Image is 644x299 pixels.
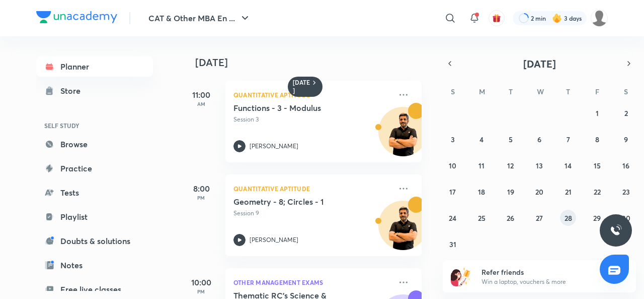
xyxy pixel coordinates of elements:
[535,187,543,197] abbr: August 20, 2025
[36,11,117,23] img: Company Logo
[560,210,576,226] button: August 28, 2025
[478,161,485,170] abbr: August 11, 2025
[552,13,562,23] img: streak
[233,209,391,218] p: Session 9
[445,210,461,226] button: August 24, 2025
[445,131,461,147] button: August 3, 2025
[379,206,427,255] img: Avatar
[478,187,485,197] abbr: August 18, 2025
[531,184,547,200] button: August 20, 2025
[594,187,601,197] abbr: August 22, 2025
[36,255,153,275] a: Notes
[595,87,599,96] abbr: Friday
[610,224,622,236] img: ttu
[589,105,605,121] button: August 1, 2025
[181,89,221,101] h5: 11:00
[489,10,505,26] button: avatar
[618,105,634,121] button: August 2, 2025
[195,56,432,69] h4: [DATE]
[593,213,601,223] abbr: August 29, 2025
[473,157,490,173] button: August 11, 2025
[565,213,572,223] abbr: August 28, 2025
[449,161,456,170] abbr: August 10, 2025
[536,161,543,170] abbr: August 13, 2025
[507,213,514,223] abbr: August 26, 2025
[560,184,576,200] button: August 21, 2025
[445,184,461,200] button: August 17, 2025
[503,184,519,200] button: August 19, 2025
[36,11,117,26] a: Company Logo
[537,135,541,144] abbr: August 6, 2025
[36,117,153,134] h6: SELF STUDY
[250,142,298,151] p: [PERSON_NAME]
[523,57,556,71] span: [DATE]
[379,112,427,161] img: Avatar
[479,135,484,144] abbr: August 4, 2025
[451,87,455,96] abbr: Sunday
[624,108,628,118] abbr: August 2, 2025
[36,81,153,101] a: Store
[233,115,391,124] p: Session 3
[622,187,630,197] abbr: August 23, 2025
[233,103,359,113] h5: Functions - 3 - Modulus
[566,87,570,96] abbr: Thursday
[536,213,543,223] abbr: August 27, 2025
[60,85,87,97] div: Store
[503,210,519,226] button: August 26, 2025
[449,187,456,197] abbr: August 17, 2025
[445,236,461,252] button: August 31, 2025
[503,131,519,147] button: August 5, 2025
[481,277,605,286] p: Win a laptop, vouchers & more
[473,184,490,200] button: August 18, 2025
[531,157,547,173] button: August 13, 2025
[473,210,490,226] button: August 25, 2025
[509,87,513,96] abbr: Tuesday
[560,131,576,147] button: August 7, 2025
[509,135,513,144] abbr: August 5, 2025
[478,213,486,223] abbr: August 25, 2025
[36,56,153,77] a: Planner
[503,157,519,173] button: August 12, 2025
[479,87,485,96] abbr: Monday
[624,135,628,144] abbr: August 9, 2025
[451,135,455,144] abbr: August 3, 2025
[492,14,501,23] img: avatar
[531,131,547,147] button: August 6, 2025
[233,197,359,207] h5: Geometry - 8; Circles - 1
[622,213,630,223] abbr: August 30, 2025
[618,131,634,147] button: August 9, 2025
[293,79,310,95] h6: [DATE]
[537,87,544,96] abbr: Wednesday
[596,108,599,118] abbr: August 1, 2025
[457,56,622,71] button: [DATE]
[36,207,153,227] a: Playlist
[589,210,605,226] button: August 29, 2025
[250,235,298,245] p: [PERSON_NAME]
[233,89,391,101] p: Quantitative Aptitude
[233,276,391,288] p: Other Management Exams
[589,184,605,200] button: August 22, 2025
[181,276,221,288] h5: 10:00
[560,157,576,173] button: August 14, 2025
[618,184,634,200] button: August 23, 2025
[507,187,514,197] abbr: August 19, 2025
[565,161,572,170] abbr: August 14, 2025
[531,210,547,226] button: August 27, 2025
[451,266,471,286] img: referral
[594,161,601,170] abbr: August 15, 2025
[181,288,221,294] p: PM
[449,240,456,249] abbr: August 31, 2025
[565,187,572,197] abbr: August 21, 2025
[142,8,257,28] button: CAT & Other MBA En ...
[36,183,153,203] a: Tests
[622,161,629,170] abbr: August 16, 2025
[589,157,605,173] button: August 15, 2025
[181,101,221,107] p: AM
[595,135,599,144] abbr: August 8, 2025
[567,135,570,144] abbr: August 7, 2025
[449,213,456,223] abbr: August 24, 2025
[481,267,605,277] h6: Refer friends
[445,157,461,173] button: August 10, 2025
[473,131,490,147] button: August 4, 2025
[233,183,391,195] p: Quantitative Aptitude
